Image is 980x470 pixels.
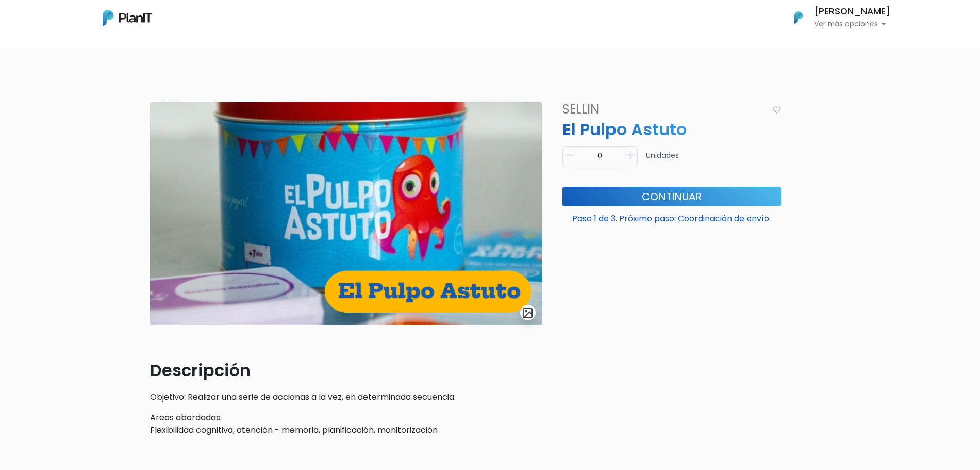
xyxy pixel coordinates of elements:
img: PlanIt Logo [787,6,810,29]
p: El Pulpo Astuto [556,117,787,142]
p: Objetivo: Realizar una serie de accionas a la vez, en determinada secuencia. [150,391,542,403]
h4: SELLIN [556,102,768,117]
button: Continuar [562,187,781,206]
img: gallery-light [522,307,534,319]
p: Areas abordadas: Flexibilidad cognitiva, atención - memoria, planificación, monitorización [150,412,542,436]
img: PlanIt Logo [103,10,152,26]
button: PlanIt Logo [PERSON_NAME] Ver más opciones [781,4,890,31]
p: Unidades [646,150,679,170]
img: heart_icon [773,106,781,114]
h6: [PERSON_NAME] [814,7,890,17]
img: Captura_de_pantalla_2025-07-29_101456.png [150,102,542,325]
p: Descripción [150,358,542,383]
p: Paso 1 de 3. Próximo paso: Coordinación de envío. [562,208,781,225]
p: Ver más opciones [814,21,890,28]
